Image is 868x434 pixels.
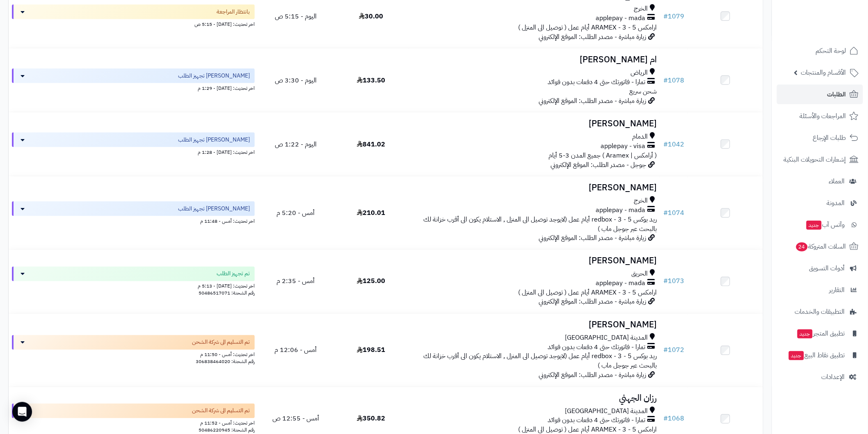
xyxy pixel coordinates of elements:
[777,345,863,365] a: تطبيق نقاط البيعجديد
[539,233,646,243] span: زيارة مباشرة - مصدر الطلب: الموقع الإلكتروني
[663,75,668,85] span: #
[634,196,648,206] span: الخرج
[777,41,863,61] a: لوحة التحكم
[550,160,646,170] span: جوجل - مصدر الطلب: الموقع الإلكتروني
[359,11,383,21] span: 30.00
[357,208,385,218] span: 210.01
[789,351,804,360] span: جديد
[663,276,684,286] a: #1073
[630,68,648,78] span: الرياض
[812,13,860,30] img: logo-2.png
[565,407,648,416] span: المدينة [GEOGRAPHIC_DATA]
[412,394,657,403] h3: رزان الجهني
[813,132,846,144] span: طلبات الإرجاع
[663,345,668,355] span: #
[276,208,315,218] span: أمس - 5:20 م
[12,350,255,359] div: اخر تحديث: أمس - 11:50 م
[12,216,255,225] div: اخر تحديث: أمس - 11:48 م
[274,345,317,355] span: أمس - 12:06 م
[663,11,684,21] a: #1079
[12,147,255,156] div: اخر تحديث: [DATE] - 1:28 م
[539,32,646,42] span: زيارة مباشرة - مصدر الطلب: الموقع الإلكتروني
[663,345,684,355] a: #1072
[800,110,846,122] span: المراجعات والأسئلة
[12,402,32,422] div: Open Intercom Messenger
[276,276,315,286] span: أمس - 2:35 م
[548,416,645,425] span: تمارا - فاتورتك حتى 4 دفعات بدون فوائد
[178,136,250,144] span: [PERSON_NAME] تجهيز الطلب
[357,345,385,355] span: 198.51
[629,87,657,96] span: شحن سريع
[795,306,845,318] span: التطبيقات والخدمات
[217,270,250,278] span: تم تجهيز الطلب
[423,215,657,234] span: ريد بوكس redbox - 3 - 5 أيام عمل (لايوجد توصيل الى المنزل , الاستلام يكون الى أقرب خزانة لك بالبح...
[275,139,317,149] span: اليوم - 1:22 ص
[663,414,668,424] span: #
[12,281,255,290] div: اخر تحديث: [DATE] - 5:13 م
[539,370,646,380] span: زيارة مباشرة - مصدر الطلب: الموقع الإلكتروني
[12,19,255,28] div: اخر تحديث: [DATE] - 5:15 ص
[663,75,684,85] a: #1078
[827,197,845,209] span: المدونة
[275,11,317,21] span: اليوم - 5:15 ص
[596,14,645,23] span: applepay - mada
[777,280,863,300] a: التقارير
[518,288,657,298] span: ارامكس ARAMEX - 3 - 5 أيام عمل ( توصيل الى المنزل )
[777,258,863,278] a: أدوات التسويق
[412,320,657,330] h3: [PERSON_NAME]
[632,132,648,142] span: الدمام
[784,154,846,165] span: إشعارات التحويلات البنكية
[412,256,657,266] h3: [PERSON_NAME]
[596,206,645,215] span: applepay - mada
[827,89,846,100] span: الطلبات
[777,324,863,343] a: تطبيق المتجرجديد
[777,150,863,169] a: إشعارات التحويلات البنكية
[822,371,845,383] span: الإعدادات
[788,349,845,361] span: تطبيق نقاط البيع
[548,343,645,352] span: تمارا - فاتورتك حتى 4 دفعات بدون فوائد
[829,176,845,187] span: العملاء
[829,284,845,296] span: التقارير
[199,290,255,297] span: رقم الشحنة: 50486517071
[548,78,645,87] span: تمارا - فاتورتك حتى 4 دفعات بدون فوائد
[663,208,684,218] a: #1074
[634,4,648,14] span: الخرج
[777,193,863,213] a: المدونة
[275,75,317,85] span: اليوم - 3:30 ص
[412,55,657,64] h3: ام [PERSON_NAME]
[777,302,863,322] a: التطبيقات والخدمات
[596,279,645,288] span: applepay - mada
[192,338,250,347] span: تم التسليم الى شركة الشحن
[272,414,319,424] span: أمس - 12:55 ص
[357,414,385,424] span: 350.82
[357,75,385,85] span: 133.50
[777,85,863,104] a: الطلبات
[412,119,657,128] h3: [PERSON_NAME]
[777,367,863,387] a: الإعدادات
[539,297,646,307] span: زيارة مباشرة - مصدر الطلب: الموقع الإلكتروني
[663,139,684,149] a: #1042
[663,139,668,149] span: #
[806,219,845,231] span: وآتس آب
[192,407,250,415] span: تم التسليم الى شركة الشحن
[777,171,863,191] a: العملاء
[178,72,250,80] span: [PERSON_NAME] تجهيز الطلب
[797,329,813,338] span: جديد
[801,67,846,78] span: الأقسام والمنتجات
[796,242,808,252] span: 24
[663,414,684,424] a: #1068
[539,96,646,106] span: زيارة مباشرة - مصدر الطلب: الموقع الإلكتروني
[12,418,255,427] div: اخر تحديث: أمس - 11:52 م
[663,276,668,286] span: #
[795,241,846,252] span: السلات المتروكة
[777,106,863,126] a: المراجعات والأسئلة
[806,221,822,230] span: جديد
[357,276,385,286] span: 125.00
[601,142,645,151] span: applepay - visa
[199,427,255,434] span: رقم الشحنة: 50486220945
[777,215,863,235] a: وآتس آبجديد
[178,205,250,213] span: [PERSON_NAME] تجهيز الطلب
[518,23,657,32] span: ارامكس ARAMEX - 3 - 5 أيام عمل ( توصيل الى المنزل )
[196,358,255,365] span: رقم الشحنة: 306838464020
[412,183,657,192] h3: [PERSON_NAME]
